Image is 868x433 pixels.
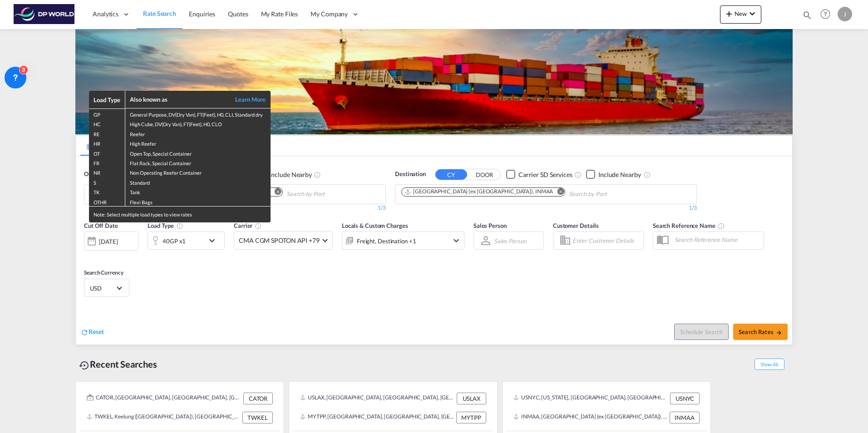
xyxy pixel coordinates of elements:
td: OT [89,148,125,157]
td: Flexi Bags [125,197,271,207]
td: High Reefer [125,138,271,148]
td: HR [89,138,125,148]
td: Open Top, Special Container [125,148,271,157]
td: Flat Rack, Special Container [125,157,271,167]
td: OTHR [89,197,125,207]
td: Tank [125,187,271,196]
td: NR [89,167,125,177]
td: RE [89,128,125,138]
td: Reefer [125,128,271,138]
div: Note: Select multiple load types to view rates [89,207,271,222]
td: General Purpose, DV(Dry Van), FT(Feet), H0, CLI, Standard dry [125,108,271,118]
td: HC [89,118,125,128]
th: Load Type [89,91,125,108]
td: S [89,177,125,187]
td: Standard [125,177,271,187]
td: TK [89,187,125,196]
td: High Cube, DV(Dry Van), FT(Feet), H0, CLO [125,118,271,128]
td: Non Operating Reefer Container [125,167,271,177]
a: Learn More [225,95,266,103]
div: Also known as [130,95,225,103]
td: FR [89,157,125,167]
td: GP [89,108,125,118]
